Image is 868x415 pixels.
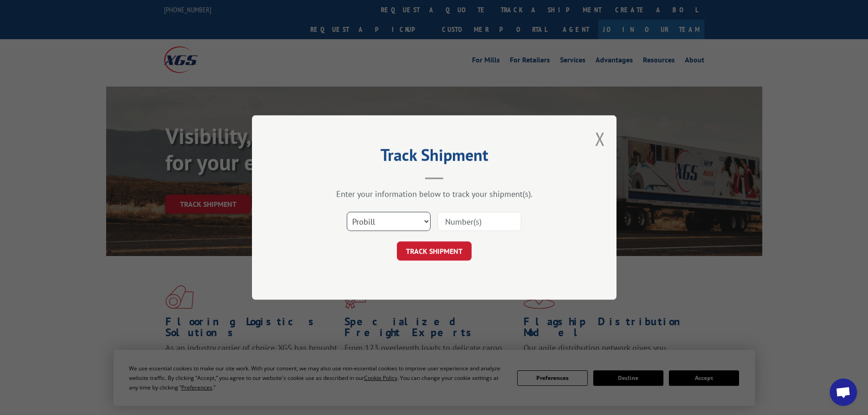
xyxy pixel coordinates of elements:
[298,189,571,199] div: Enter your information below to track your shipment(s).
[298,149,571,166] h2: Track Shipment
[437,212,521,231] input: Number(s)
[397,241,472,261] button: TRACK SHIPMENT
[595,127,605,151] button: Close modal
[830,379,857,406] div: Open chat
